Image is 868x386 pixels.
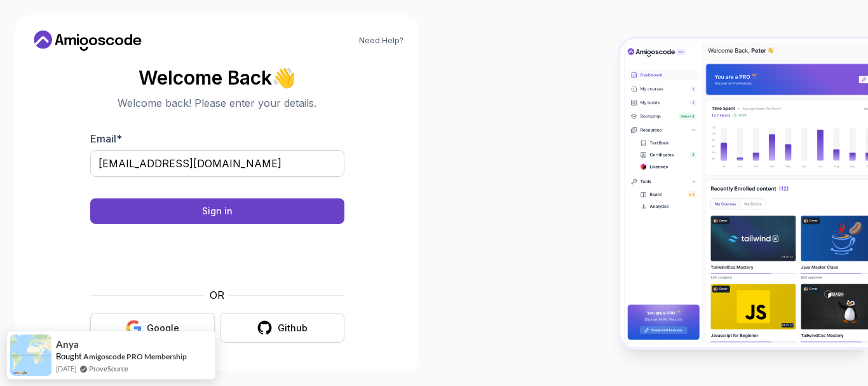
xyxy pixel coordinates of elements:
[90,198,344,224] button: Sign in
[83,352,187,361] a: Amigoscode PRO Membership
[89,363,128,374] a: ProveSource
[56,363,76,374] span: [DATE]
[272,67,295,88] span: 👋
[359,36,403,46] a: Need Help?
[620,39,868,348] img: Amigoscode Dashboard
[56,339,79,350] span: Anya
[202,205,233,217] div: Sign in
[90,95,344,111] p: Welcome back! Please enter your details.
[90,150,344,177] input: Enter your email
[90,132,122,145] label: Email *
[121,231,313,280] iframe: Widget containing checkbox for hCaptcha security challenge
[220,313,344,343] button: Github
[56,351,82,361] span: Bought
[90,67,344,88] h2: Welcome Back
[210,287,224,303] p: OR
[31,31,145,51] a: Home link
[147,322,179,334] div: Google
[90,313,215,343] button: Google
[10,334,51,376] img: provesource social proof notification image
[278,322,308,334] div: Github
